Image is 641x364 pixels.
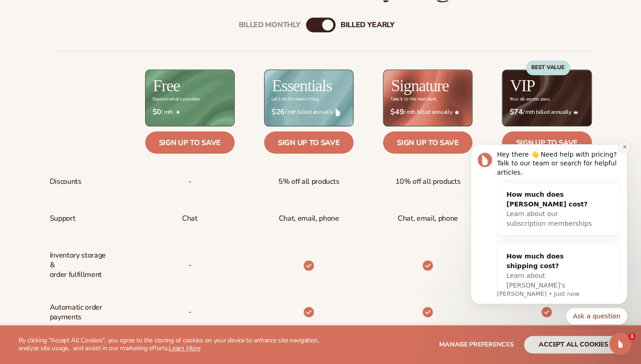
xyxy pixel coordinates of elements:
[439,336,513,353] button: Manage preferences
[524,336,623,353] button: accept all cookies
[509,97,550,102] div: Your all-access pass.
[188,303,191,320] span: -
[526,60,570,75] div: BEST VALUE
[153,108,161,117] strong: $0
[272,77,332,94] h2: Essentials
[628,333,635,340] span: 1
[18,337,325,352] p: By clicking "Accept All Cookies", you agree to the storing of cookies on your device to enhance s...
[278,173,339,190] span: 5% off all products
[176,110,180,114] img: Free_Icon_bb6e7c7e-73f8-44bd-8ed0-223ea0fc522e.png
[188,173,191,190] span: -
[390,97,437,102] div: Take it to the next level.
[188,257,191,274] p: -
[573,110,578,114] img: Crown_2d87c031-1b5a-4345-8312-a4356ddcde98.png
[439,340,513,349] span: Manage preferences
[271,108,285,117] strong: $26
[509,108,584,117] span: / mth billed annually
[50,247,111,283] span: Inventory storage & order fulfillment
[271,108,346,117] span: / mth billed annually
[502,70,591,126] img: VIP_BG_199964bd-3653-43bc-8a67-789d2d7717b9.jpg
[153,77,180,94] h2: Free
[153,108,227,117] span: / mth
[609,333,631,355] iframe: Intercom live chat
[391,77,448,94] h2: Signature
[398,210,458,227] span: Chat, email, phone
[146,70,234,126] img: free_bg.png
[169,344,200,352] a: Learn More
[278,210,339,227] p: Chat, email, phone
[335,108,340,116] img: drop.png
[182,210,198,227] p: Chat
[509,108,523,117] strong: $74
[50,173,82,190] span: Discounts
[50,299,111,325] span: Automatic order payments
[383,70,472,126] img: Signature_BG_eeb718c8-65ac-49e3-a4e5-327c6aa73146.jpg
[395,173,460,190] span: 10% off all products
[145,131,235,153] a: Sign up to save
[239,20,300,29] div: Billed Monthly
[265,70,353,126] img: Essentials_BG_9050f826-5aa9-47d9-a362-757b82c62641.jpg
[390,108,465,117] span: / mth billed annually
[153,97,200,102] div: Explore what's possible.
[264,131,353,153] a: Sign up to save
[341,20,394,29] div: billed Yearly
[457,136,641,330] iframe: Intercom notifications message
[502,131,591,153] a: Sign up to save
[271,97,319,102] div: Let’s do the damn thing.
[390,108,404,117] strong: $49
[383,131,472,153] a: Sign up to save
[510,77,535,94] h2: VIP
[50,210,76,227] span: Support
[454,110,459,114] img: Star_6.png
